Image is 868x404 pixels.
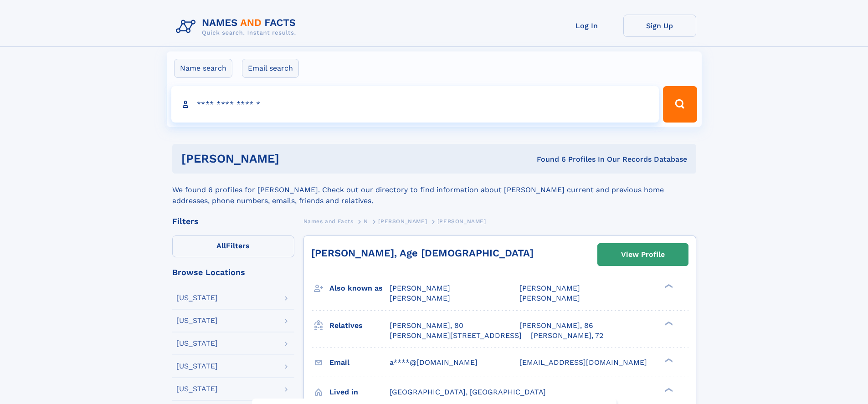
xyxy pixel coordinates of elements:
a: [PERSON_NAME][STREET_ADDRESS] [390,331,522,341]
h3: Email [329,355,390,370]
a: [PERSON_NAME], Age [DEMOGRAPHIC_DATA] [311,247,534,259]
div: [US_STATE] [176,385,218,393]
a: [PERSON_NAME] [378,215,427,227]
label: Name search [174,59,232,78]
span: [PERSON_NAME] [519,294,580,302]
span: [PERSON_NAME] [519,284,580,292]
div: ❯ [663,357,673,363]
span: [PERSON_NAME] [437,218,486,225]
a: Sign Up [623,15,696,37]
div: Found 6 Profiles In Our Records Database [408,154,687,164]
div: ❯ [663,283,673,289]
span: [PERSON_NAME] [378,218,427,225]
h1: [PERSON_NAME] [181,153,408,164]
h3: Relatives [329,318,390,333]
span: [PERSON_NAME] [390,284,450,292]
input: search input [171,86,659,123]
span: N [364,218,368,225]
h3: Lived in [329,384,390,400]
span: All [216,241,226,250]
div: ❯ [663,387,673,393]
div: [US_STATE] [176,294,218,302]
img: Logo Names and Facts [172,15,303,39]
div: Filters [172,217,294,225]
span: [GEOGRAPHIC_DATA], [GEOGRAPHIC_DATA] [390,388,546,396]
div: [US_STATE] [176,317,218,324]
div: [US_STATE] [176,363,218,370]
div: We found 6 profiles for [PERSON_NAME]. Check out our directory to find information about [PERSON_... [172,174,696,206]
span: [EMAIL_ADDRESS][DOMAIN_NAME] [519,358,647,367]
div: Browse Locations [172,268,294,276]
a: [PERSON_NAME], 86 [519,321,593,331]
a: View Profile [598,244,688,266]
button: Search Button [663,86,697,123]
label: Email search [242,59,299,78]
div: [US_STATE] [176,340,218,347]
label: Filters [172,235,294,257]
div: ❯ [663,320,673,326]
div: View Profile [621,244,665,265]
a: [PERSON_NAME], 72 [531,331,603,341]
h3: Also known as [329,281,390,296]
a: [PERSON_NAME], 80 [390,321,463,331]
a: Names and Facts [303,215,354,227]
a: Log In [550,15,623,37]
a: N [364,215,368,227]
span: [PERSON_NAME] [390,294,450,302]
